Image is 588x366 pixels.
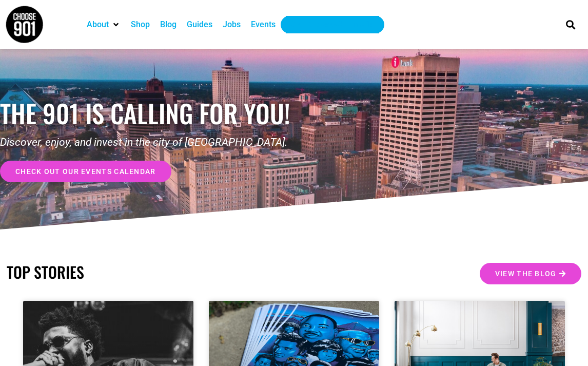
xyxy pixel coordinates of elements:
[291,18,374,31] a: Get Choose901 Emails
[480,263,581,284] a: View the Blog
[15,168,156,175] span: check out our events calendar
[251,18,276,31] a: Events
[82,16,550,33] nav: Main nav
[131,18,150,31] a: Shop
[160,18,177,31] a: Blog
[562,16,579,33] div: Search
[223,18,241,31] a: Jobs
[7,263,289,281] h2: TOP STORIES
[87,18,109,31] a: About
[495,270,557,277] span: View the Blog
[82,16,126,33] div: About
[187,18,212,31] a: Guides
